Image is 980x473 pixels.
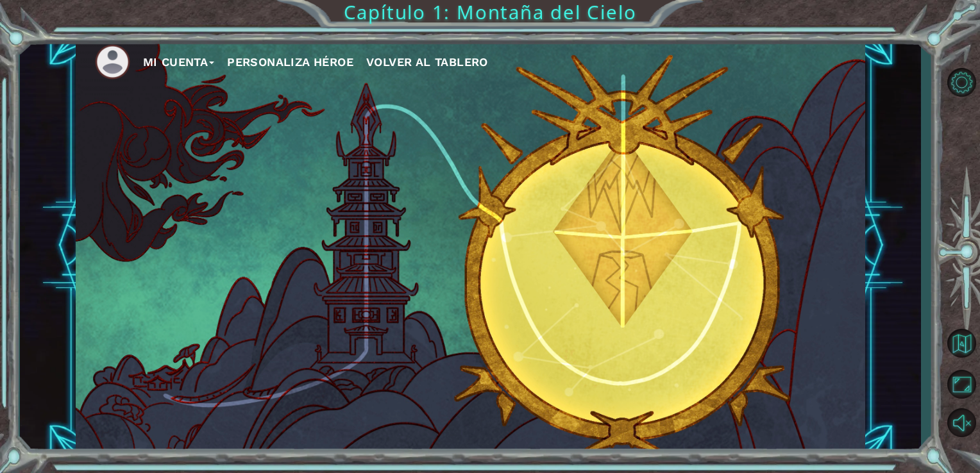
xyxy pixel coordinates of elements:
[143,53,215,72] button: Mi Cuenta
[943,405,980,440] button: Activar sonido.
[95,44,130,79] img: Account Icon
[227,53,353,72] button: Personaliza Héroe
[366,55,488,69] span: Volver al Tablero
[943,367,980,401] button: Maximizar Navegador
[943,322,980,365] a: Volver al Mapa
[943,324,980,361] button: Volver al Mapa
[366,53,488,72] button: Volver al Tablero
[943,65,980,100] button: Opciones del Nivel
